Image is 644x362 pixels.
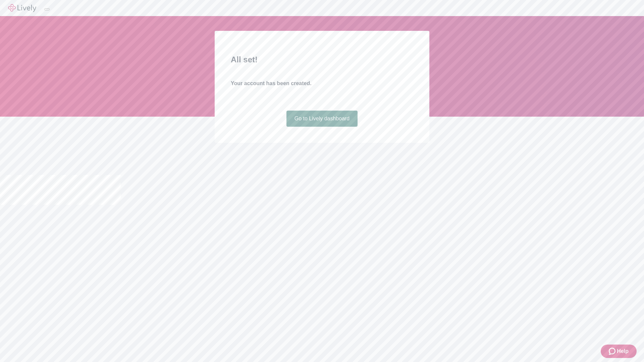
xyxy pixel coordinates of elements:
[44,8,50,10] button: Log out
[609,347,617,355] svg: Zendesk support icon
[8,4,36,12] img: Lively
[617,347,629,355] span: Help
[286,111,358,127] a: Go to Lively dashboard
[231,54,413,66] h2: All set!
[601,345,637,358] button: Zendesk support iconHelp
[231,79,413,87] h4: Your account has been created.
